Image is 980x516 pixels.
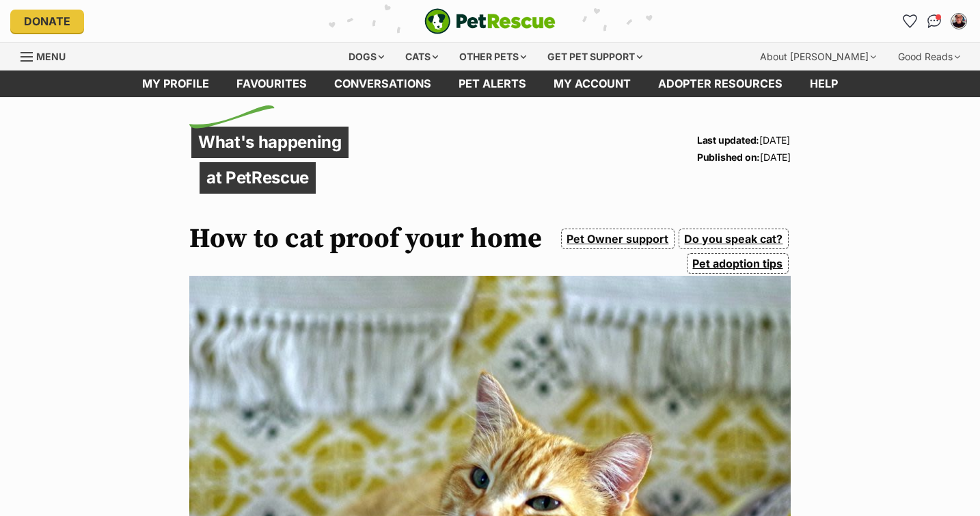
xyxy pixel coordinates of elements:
[424,8,556,34] a: PetRescue
[697,149,791,166] p: [DATE]
[796,70,852,97] a: Help
[687,253,789,274] a: Pet adoption tips
[923,10,945,32] a: Conversations
[339,43,394,70] div: Dogs
[189,223,542,255] h1: How to cat proof your home
[128,70,223,97] a: My profile
[189,105,275,129] img: decorative flick
[644,70,796,97] a: Adopter resources
[445,70,540,97] a: Pet alerts
[200,162,316,194] p: at PetRescue
[952,14,966,28] img: Vyvyan profile pic
[396,43,448,70] div: Cats
[899,10,970,32] ul: Account quick links
[538,43,652,70] div: Get pet support
[223,70,321,97] a: Favourites
[899,10,921,32] a: Favourites
[191,127,349,158] p: What's happening
[424,8,556,34] img: logo-e224e6f780fb5917bec1dbf3a21bbac754714ae5b6737aabdf751b685950b380.svg
[927,14,942,28] img: chat-41dd97257d64d25036548639549fe6c8038ab92f7586957e7f3b1b290dea8141.svg
[750,43,886,70] div: About [PERSON_NAME]
[697,131,791,149] p: [DATE]
[10,10,84,33] a: Donate
[450,43,536,70] div: Other pets
[540,70,644,97] a: My account
[36,51,66,62] span: Menu
[561,229,675,249] a: Pet Owner support
[697,134,759,146] strong: Last updated:
[697,151,760,163] strong: Published on:
[679,229,789,249] a: Do you speak cat?
[888,43,970,70] div: Good Reads
[948,10,970,32] button: My account
[21,43,75,68] a: Menu
[321,70,445,97] a: conversations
